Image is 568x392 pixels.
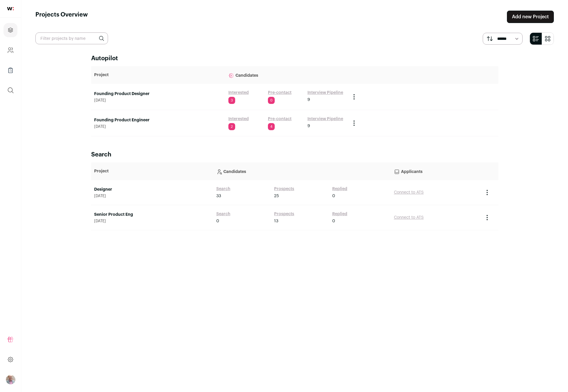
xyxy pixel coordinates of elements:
a: Prospects [274,186,294,192]
a: Founding Product Designer [94,91,222,97]
a: Senior Product Eng [94,212,210,218]
span: 4 [268,123,275,130]
a: Interview Pipeline [307,90,343,96]
span: 9 [307,97,310,103]
button: Project Actions [351,120,358,127]
a: Search [216,211,230,217]
span: 0 [332,193,335,199]
a: Replied [332,211,347,217]
a: Founding Product Engineer [94,117,222,123]
a: Interested [228,90,249,96]
span: 0 [332,218,335,224]
button: Open dropdown [6,375,15,384]
p: Project [94,168,210,174]
a: Company Lists [4,63,17,77]
a: Connect to ATS [394,215,424,220]
h2: Search [91,151,498,159]
h1: Projects Overview [35,11,88,23]
a: Interested [228,116,249,122]
span: [DATE] [94,124,222,129]
button: Project Actions [484,214,491,221]
span: [DATE] [94,98,222,103]
a: Designer [94,187,210,192]
a: Prospects [274,211,294,217]
span: 3 [228,97,235,104]
span: 0 [216,218,219,224]
span: 9 [307,123,310,129]
span: 25 [274,193,279,199]
img: 190284-medium_jpg [6,375,15,384]
p: Project [94,72,222,78]
span: [DATE] [94,219,210,223]
img: wellfound-shorthand-0d5821cbd27db2630d0214b213865d53afaa358527fdda9d0ea32b1df1b89c2c.svg [7,7,14,10]
a: Add new Project [507,11,554,23]
a: Interview Pipeline [307,116,343,122]
p: Applicants [394,165,478,177]
span: 33 [216,193,221,199]
p: Candidates [228,69,345,81]
a: Replied [332,186,347,192]
span: 13 [274,218,278,224]
a: Company and ATS Settings [4,43,17,57]
input: Filter projects by name [35,32,108,44]
h2: Autopilot [91,54,498,63]
a: Projects [4,23,17,37]
a: Pre-contact [268,116,292,122]
p: Candidates [216,165,388,177]
a: Search [216,186,230,192]
a: Pre-contact [268,90,292,96]
button: Project Actions [484,189,491,196]
button: Project Actions [351,93,358,100]
span: 2 [228,123,235,130]
span: [DATE] [94,194,210,198]
a: Connect to ATS [394,190,424,195]
span: 0 [268,97,275,104]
